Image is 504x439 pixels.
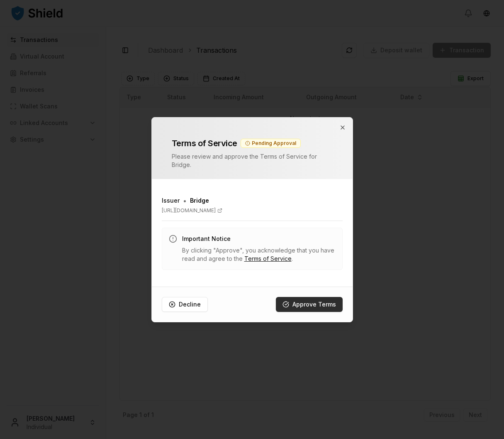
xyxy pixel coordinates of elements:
[276,297,343,312] button: Approve Terms
[190,196,209,205] span: Bridge
[162,196,180,205] h3: Issuer
[241,139,301,148] div: Pending Approval
[182,246,336,263] p: By clicking "Approve", you acknowledge that you have read and agree to the .
[182,235,336,243] h3: Important Notice
[172,137,237,149] h2: Terms of Service
[172,152,333,169] p: Please review and approve the Terms of Service for Bridge .
[183,196,187,206] span: •
[162,207,343,214] a: [URL][DOMAIN_NAME]
[244,255,292,262] a: Terms of Service
[162,297,208,312] button: Decline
